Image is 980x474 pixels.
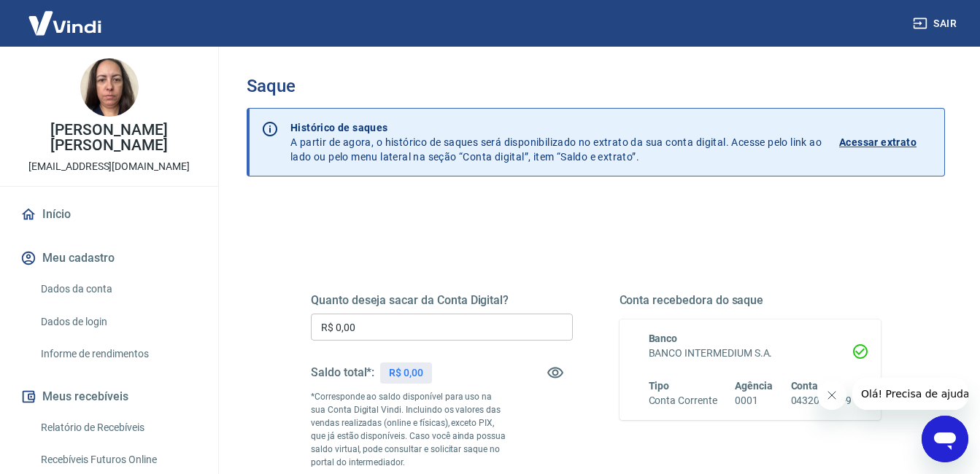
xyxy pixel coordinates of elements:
img: a970be31-b96c-42e4-80c5-9f22de17c09c.jpeg [80,58,139,117]
span: Olá! Precisa de ajuda? [9,10,123,22]
button: Meu cadastro [18,242,201,274]
span: Tipo [649,380,670,392]
h3: Saque [247,76,945,96]
iframe: Mensagem da empresa [852,378,968,410]
iframe: Fechar mensagem [817,381,846,410]
span: Conta [791,380,819,392]
p: A partir de agora, o histórico de saques será disponibilizado no extrato da sua conta digital. Ac... [290,120,822,164]
h5: Quanto deseja sacar da Conta Digital? [311,293,573,308]
img: Vindi [18,1,112,45]
iframe: Botão para abrir a janela de mensagens [922,416,968,462]
span: Agência [735,380,773,392]
p: Acessar extrato [839,135,917,149]
a: Informe de rendimentos [35,339,201,369]
a: Relatório de Recebíveis [35,413,201,443]
p: *Corresponde ao saldo disponível para uso na sua Conta Digital Vindi. Incluindo os valores das ve... [311,390,507,469]
h5: Saldo total*: [311,365,374,380]
h6: Conta Corrente [649,393,717,408]
button: Meus recebíveis [18,381,201,413]
h6: 043201241-9 [791,393,852,408]
a: Dados de login [35,307,201,337]
button: Sair [910,10,962,37]
h6: BANCO INTERMEDIUM S.A. [649,346,852,361]
p: R$ 0,00 [389,365,423,381]
a: Início [18,198,201,230]
p: Histórico de saques [290,120,822,135]
h5: Conta recebedora do saque [620,293,881,308]
a: Acessar extrato [839,120,933,164]
p: [PERSON_NAME] [PERSON_NAME] [12,123,207,153]
h6: 0001 [735,393,773,408]
a: Dados da conta [35,274,201,304]
span: Banco [649,333,678,344]
p: [EMAIL_ADDRESS][DOMAIN_NAME] [28,159,190,174]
